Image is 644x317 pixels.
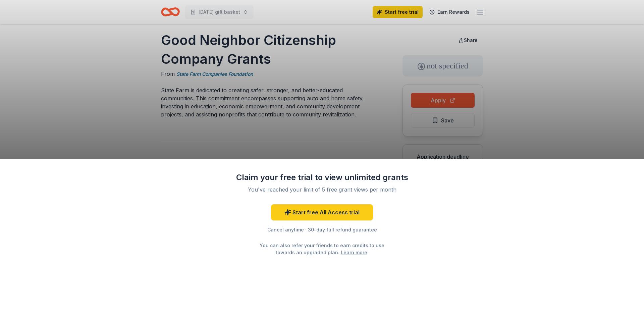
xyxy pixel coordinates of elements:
[271,204,373,220] a: Start free All Access trial
[235,172,409,183] div: Claim your free trial to view unlimited grants
[254,242,390,256] div: You can also refer your friends to earn credits to use towards an upgraded plan. .
[235,226,409,234] div: Cancel anytime · 30-day full refund guarantee
[243,186,401,194] div: You've reached your limit of 5 free grant views per month
[341,249,367,256] a: Learn more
